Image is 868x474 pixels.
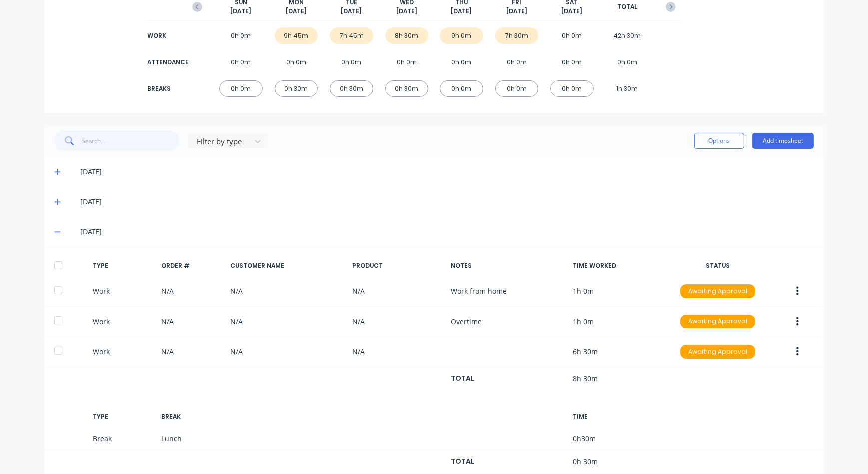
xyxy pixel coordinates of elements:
div: 9h 0m [440,27,483,44]
div: TIME WORKED [573,261,664,270]
div: [DATE] [80,166,814,177]
div: ORDER # [161,261,222,270]
div: ATTENDANCE [147,58,187,67]
div: WORK [147,31,187,40]
div: Awaiting Approval [680,345,755,359]
div: 8h 30m [385,27,429,44]
span: TOTAL [617,2,637,11]
div: PRODUCT [352,261,443,270]
div: 7h 45m [330,27,373,44]
span: [DATE] [230,7,251,16]
div: BREAK [161,412,222,421]
div: 0h 0m [330,54,373,70]
div: [DATE] [80,226,814,237]
div: BREAKS [147,84,187,93]
div: 1h 30m [606,80,649,97]
div: 0h 0m [550,80,594,97]
div: 0h 0m [606,54,649,70]
span: [DATE] [506,7,527,16]
div: 0h 0m [495,54,539,70]
div: [DATE] [80,196,814,207]
div: 0h 0m [219,80,263,97]
span: [DATE] [451,7,472,16]
div: CUSTOMER NAME [230,261,344,270]
div: 9h 45m [275,27,318,44]
span: [DATE] [396,7,417,16]
div: 0h 0m [550,54,594,70]
div: STATUS [672,261,763,270]
span: [DATE] [561,7,582,16]
div: TYPE [93,261,154,270]
div: 0h 0m [550,27,594,44]
div: 42h 30m [606,27,649,44]
div: 0h 0m [440,54,483,70]
div: 0h 0m [219,54,263,70]
input: Search... [82,131,180,151]
div: TIME [573,412,664,421]
div: 0h 0m [219,27,263,44]
span: [DATE] [341,7,362,16]
div: 0h 30m [330,80,373,97]
div: 0h 0m [385,54,429,70]
div: Awaiting Approval [680,284,755,298]
div: NOTES [451,261,565,270]
div: 7h 30m [495,27,539,44]
div: 0h 0m [495,80,539,97]
button: Options [694,133,744,149]
div: 0h 0m [440,80,483,97]
div: Awaiting Approval [680,315,755,329]
div: 0h 30m [275,80,318,97]
div: 0h 0m [275,54,318,70]
div: TYPE [93,412,154,421]
span: [DATE] [286,7,307,16]
div: 0h 30m [385,80,429,97]
button: Add timesheet [752,133,814,149]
